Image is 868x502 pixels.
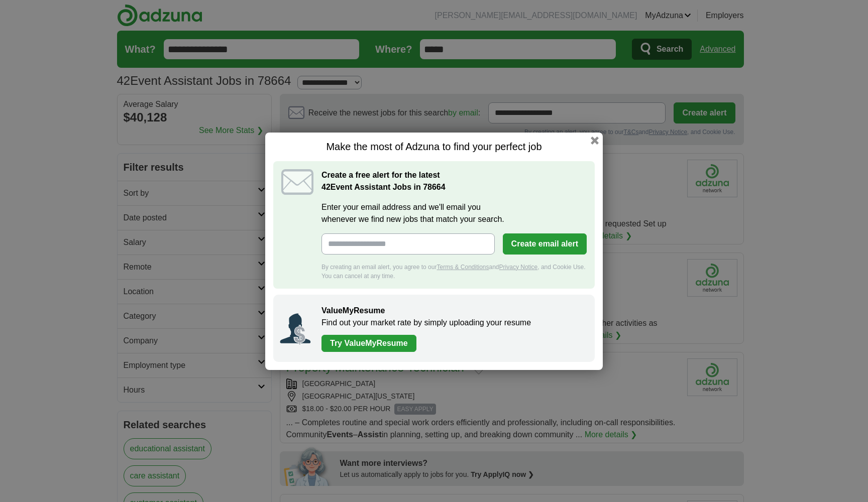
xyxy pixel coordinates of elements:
div: By creating an email alert, you agree to our and , and Cookie Use. You can cancel at any time. [321,263,587,281]
strong: Event Assistant Jobs in 78664 [321,183,446,191]
button: Create email alert [503,233,587,255]
label: Enter your email address and we'll email you whenever we find new jobs that match your search. [321,201,587,225]
h1: Make the most of Adzuna to find your perfect job [273,141,595,153]
a: Terms & Conditions [437,264,489,271]
p: Find out your market rate by simply uploading your resume [321,317,585,329]
span: 42 [321,181,331,193]
h2: ValueMyResume [321,305,585,317]
img: icon_email.svg [281,169,313,195]
a: Privacy Notice [499,264,538,271]
a: Try ValueMyResume [321,335,416,352]
h2: Create a free alert for the latest [321,169,587,193]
